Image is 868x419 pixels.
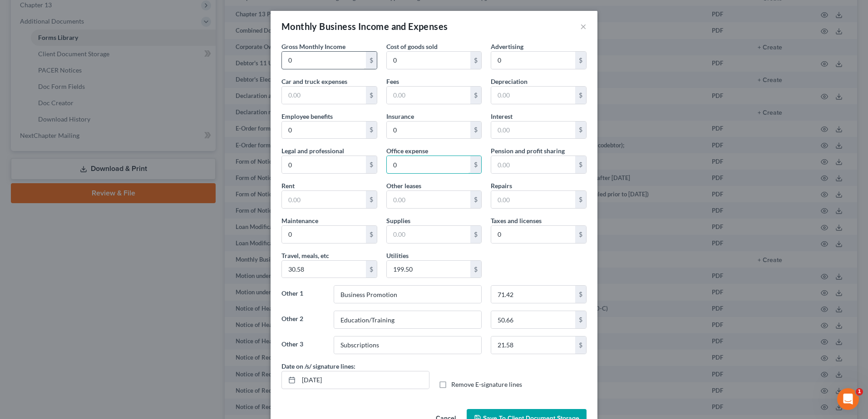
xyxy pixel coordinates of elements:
[387,87,471,104] input: 0.00
[282,261,366,278] input: 0.00
[387,226,471,243] input: 0.00
[575,286,586,303] div: $
[281,42,345,51] label: Gross Monthly Income
[387,261,471,278] input: 0.00
[491,181,512,190] label: Repairs
[386,77,399,86] label: Fees
[387,156,471,173] input: 0.00
[386,146,428,156] label: Office expense
[491,286,575,303] input: 0.00
[580,21,587,32] button: ×
[386,42,438,51] label: Cost of goods sold
[491,146,565,156] label: Pension and profit sharing
[386,216,410,225] label: Supplies
[470,261,481,278] div: $
[491,112,513,121] label: Interest
[334,336,481,354] input: Specify...
[282,191,366,208] input: 0.00
[575,122,586,139] div: $
[491,77,528,86] label: Depreciation
[491,311,575,328] input: 0.00
[282,122,366,139] input: 0.00
[277,336,329,361] label: Other 3
[470,52,481,69] div: $
[281,181,295,190] label: Rent
[491,191,575,208] input: 0.00
[277,311,329,336] label: Other 2
[575,156,586,173] div: $
[387,122,471,139] input: 0.00
[387,52,471,69] input: 0.00
[470,226,481,243] div: $
[575,52,586,69] div: $
[491,122,575,139] input: 0.00
[281,361,355,371] label: Date on /s/ signature lines:
[281,112,333,121] label: Employee benefits
[281,20,448,33] div: Monthly Business Income and Expenses
[299,371,429,389] input: MM/DD/YYYY
[281,77,347,86] label: Car and truck expenses
[366,226,377,243] div: $
[366,52,377,69] div: $
[386,112,414,121] label: Insurance
[491,52,575,69] input: 0.00
[575,311,586,328] div: $
[282,52,366,69] input: 0.00
[281,216,318,225] label: Maintenance
[386,251,409,260] label: Utilities
[366,87,377,104] div: $
[470,156,481,173] div: $
[575,191,586,208] div: $
[470,122,481,139] div: $
[491,226,575,243] input: 0.00
[366,191,377,208] div: $
[366,122,377,139] div: $
[451,380,522,388] span: Remove E-signature lines
[366,156,377,173] div: $
[837,388,859,410] iframe: Intercom live chat
[386,181,421,190] label: Other leases
[387,191,471,208] input: 0.00
[334,286,481,303] input: Specify...
[366,261,377,278] div: $
[491,336,575,354] input: 0.00
[277,285,329,311] label: Other 1
[282,156,366,173] input: 0.00
[491,216,542,225] label: Taxes and licenses
[856,388,863,395] span: 1
[575,226,586,243] div: $
[575,336,586,354] div: $
[470,191,481,208] div: $
[282,87,366,104] input: 0.00
[491,42,523,51] label: Advertising
[281,251,329,260] label: Travel, meals, etc
[281,146,344,156] label: Legal and professional
[282,226,366,243] input: 0.00
[334,311,481,328] input: Specify...
[470,87,481,104] div: $
[491,87,575,104] input: 0.00
[491,156,575,173] input: 0.00
[575,87,586,104] div: $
